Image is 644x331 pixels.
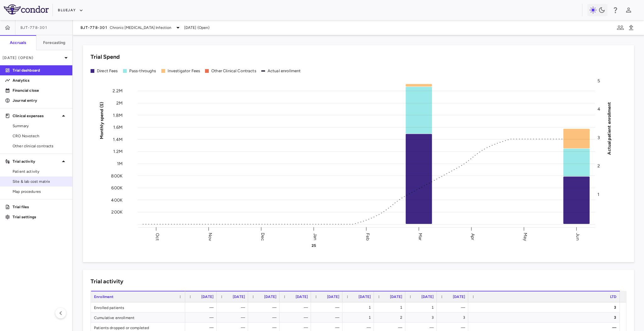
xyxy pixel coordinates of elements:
span: BJT-778-301 [20,25,47,30]
text: Apr [470,233,475,240]
p: Trial dashboard [13,68,67,73]
tspan: 3 [597,135,600,140]
div: — [285,312,308,323]
span: [DATE] [358,295,371,299]
span: Site & lab cost matrix [13,179,67,184]
span: [DATE] [264,295,276,299]
div: Pass-throughs [129,68,156,74]
h6: Forecasting [43,40,66,46]
span: [DATE] [296,295,308,299]
tspan: 1.6M [113,125,123,130]
tspan: 2.2M [113,88,123,94]
span: [DATE] (Open) [184,25,210,30]
tspan: 600K [111,185,123,191]
div: 3 [442,312,465,323]
div: 3 [474,312,617,323]
span: Summary [13,123,67,129]
tspan: 200K [111,209,123,215]
tspan: 800K [111,173,123,178]
div: 3 [411,312,434,323]
div: — [317,312,339,323]
span: [DATE] [421,295,434,299]
p: Analytics [13,78,67,83]
div: — [191,312,214,323]
span: Map procedures [13,189,67,194]
div: — [222,302,245,312]
div: Cumulative enrollment [91,312,185,322]
div: 1 [348,302,371,312]
p: Trial settings [13,214,67,220]
tspan: 2 [597,163,600,169]
p: Trial activity [13,159,60,164]
div: 1 [348,312,371,323]
h6: Trial activity [91,277,123,286]
div: — [317,302,339,312]
span: Patient activity [13,169,67,174]
div: Other Clinical Contracts [211,68,256,74]
p: Trial files [13,204,67,210]
text: Jan [313,233,318,240]
text: Oct [155,233,160,240]
button: Bluejay [58,5,83,15]
div: Direct Fees [97,68,118,74]
span: BJT-778-301 [80,25,107,30]
tspan: 5 [597,78,600,84]
span: CRO Novotech [13,133,67,139]
div: 2 [380,312,402,323]
tspan: 400K [111,197,123,203]
text: Dec [260,232,265,241]
text: Feb [365,233,370,240]
div: — [254,302,276,312]
img: logo-full-SnFGN8VE.png [4,4,49,14]
span: [DATE] [233,295,245,299]
h6: Accruals [10,40,26,46]
tspan: 1M [117,161,123,166]
span: LTD [610,295,616,299]
tspan: 4 [597,106,600,112]
text: Jun [575,233,580,240]
p: [DATE] (Open) [3,55,62,61]
tspan: 1 [597,192,599,197]
span: [DATE] [453,295,465,299]
p: Financial close [13,88,67,93]
tspan: Actual patient enrollment [607,102,612,155]
span: Chronic [MEDICAL_DATA] Infection [110,25,172,30]
div: 3 [474,302,617,312]
tspan: 1.8M [113,112,123,118]
div: Investigator Fees [168,68,200,74]
div: 1 [380,302,402,312]
p: Clinical expenses [13,113,60,119]
span: [DATE] [201,295,214,299]
tspan: 2M [116,100,123,106]
div: — [222,312,245,323]
span: [DATE] [390,295,402,299]
p: Journal entry [13,98,67,103]
tspan: 1.4M [113,137,123,142]
div: 1 [411,302,434,312]
span: Other clinical contracts [13,143,67,149]
text: 25 [312,243,316,248]
text: May [523,232,528,241]
text: Mar [418,233,423,240]
tspan: Monthly spend ($) [99,102,104,139]
div: — [285,302,308,312]
div: — [442,302,465,312]
span: [DATE] [327,295,339,299]
div: — [191,302,214,312]
tspan: 1.2M [113,149,123,154]
text: Nov [208,232,213,241]
div: — [254,312,276,323]
span: Enrollment [94,295,114,299]
h6: Trial Spend [91,53,120,61]
div: Actual enrollment [268,68,301,74]
div: Enrolled patients [91,302,185,312]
